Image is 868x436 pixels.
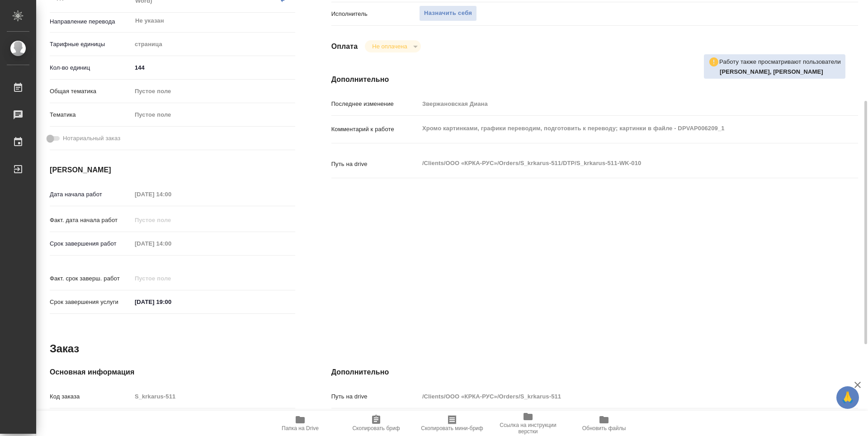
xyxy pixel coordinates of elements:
div: Пустое поле [132,84,295,99]
button: Назначить себя [419,5,477,21]
span: Скопировать мини-бриф [421,425,483,431]
p: Последнее изменение [331,100,419,109]
p: Код заказа [50,392,132,401]
p: Васильева Ольга, Оксютович Ирина [720,67,841,76]
button: Не оплачена [369,43,410,50]
p: Факт. дата начала работ [50,216,132,225]
p: Путь на drive [331,160,419,169]
div: Не оплачена [365,40,420,52]
input: Пустое поле [132,390,295,403]
textarea: /Clients/ООО «КРКА-РУС»/Orders/S_krkarus-511/DTP/S_krkarus-511-WK-010 [419,156,814,171]
button: Обновить файлы [566,411,642,436]
button: Скопировать мини-бриф [414,411,490,436]
input: Пустое поле [132,237,211,250]
p: Срок завершения работ [50,239,132,248]
p: Путь на drive [331,392,419,401]
span: Нотариальный заказ [63,134,120,143]
h4: Основная информация [50,367,295,378]
span: Назначить себя [424,8,472,19]
span: Папка на Drive [282,425,319,431]
p: Факт. срок заверш. работ [50,274,132,283]
p: Исполнитель [331,9,419,19]
span: Скопировать бриф [352,425,400,431]
p: Общая тематика [50,87,132,96]
h4: Дополнительно [331,74,858,85]
button: Ссылка на инструкции верстки [490,411,566,436]
input: ✎ Введи что-нибудь [132,295,211,308]
div: Пустое поле [135,87,284,96]
p: Комментарий к работе [331,125,419,134]
h4: Оплата [331,41,358,52]
h2: Заказ [50,341,79,356]
input: Пустое поле [132,213,211,227]
p: Тарифные единицы [50,40,132,49]
span: Ссылка на инструкции верстки [495,422,561,435]
p: Срок завершения услуги [50,298,132,307]
p: Дата начала работ [50,190,132,199]
p: Работу также просматривают пользователи [719,57,841,66]
input: Пустое поле [419,390,814,403]
p: Кол-во единиц [50,63,132,72]
div: страница [132,37,295,52]
b: [PERSON_NAME], [PERSON_NAME] [720,68,823,75]
input: Пустое поле [132,272,211,285]
button: 🙏 [836,386,859,409]
button: Скопировать бриф [338,411,414,436]
p: Тематика [50,110,132,119]
span: 🙏 [840,388,855,407]
input: Пустое поле [132,188,211,201]
div: Пустое поле [135,110,284,119]
span: Обновить файлы [582,425,626,431]
input: ✎ Введи что-нибудь [132,61,295,74]
button: Папка на Drive [262,411,338,436]
h4: Дополнительно [331,367,858,378]
p: Направление перевода [50,17,132,26]
h4: [PERSON_NAME] [50,165,295,175]
input: Пустое поле [419,97,814,110]
textarea: Хромо картинками, графики переводим, подготовить к переводу; картинки в файле - DPVAP006209_1 [419,121,814,136]
div: Пустое поле [132,107,295,123]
